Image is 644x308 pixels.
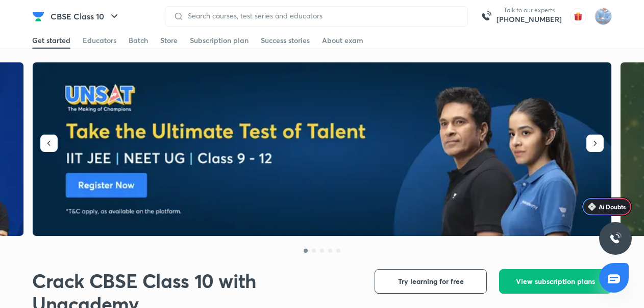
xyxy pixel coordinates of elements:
img: Icon [588,203,596,211]
a: Success stories [261,32,310,49]
p: Talk to our experts [497,6,562,14]
input: Search courses, test series and educators [184,12,459,20]
img: ttu [609,232,622,245]
a: About exam [322,32,363,49]
button: View subscription plans [499,269,612,294]
div: Store [160,35,178,46]
a: [PHONE_NUMBER] [497,14,562,25]
img: sukhneet singh sidhu [595,8,612,25]
div: Success stories [261,35,310,46]
span: View subscription plans [516,276,595,287]
a: Subscription plan [190,32,249,49]
a: Store [160,32,178,49]
div: Get started [32,35,70,46]
a: Educators [83,32,116,49]
span: Ai Doubts [599,203,626,211]
a: Batch [129,32,148,49]
span: Try learning for free [398,276,464,287]
button: CBSE Class 10 [44,6,127,27]
div: Batch [129,35,148,46]
button: Try learning for free [375,269,487,294]
img: avatar [570,8,586,25]
div: Subscription plan [190,35,249,46]
a: Ai Doubts [582,197,632,216]
img: call-us [476,6,497,27]
a: Get started [32,32,70,49]
div: Educators [83,35,116,46]
div: About exam [322,35,363,46]
img: Company Logo [32,10,44,23]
